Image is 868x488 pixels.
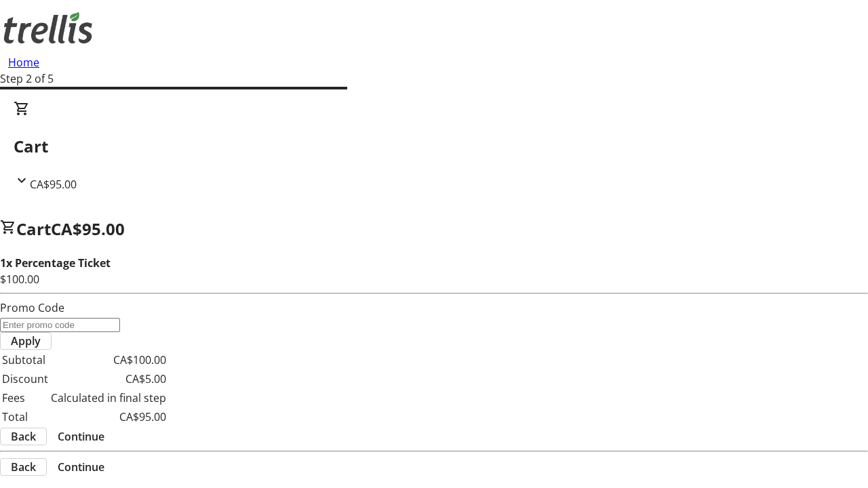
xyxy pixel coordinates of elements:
h2: Cart [14,134,854,159]
div: CartCA$95.00 [14,100,854,192]
td: CA$95.00 [50,408,167,426]
span: Continue [58,459,104,475]
td: Total [1,408,49,426]
button: Continue [47,459,115,475]
td: Discount [1,370,49,388]
td: Fees [1,389,49,407]
span: CA$95.00 [51,218,125,240]
span: Cart [16,218,51,240]
span: CA$95.00 [30,177,77,192]
span: Continue [58,428,104,445]
button: Continue [47,428,115,445]
td: CA$5.00 [50,370,167,388]
span: Apply [11,333,41,349]
span: Back [11,459,36,475]
td: CA$100.00 [50,351,167,369]
span: Back [11,428,36,445]
td: Calculated in final step [50,389,167,407]
td: Subtotal [1,351,49,369]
